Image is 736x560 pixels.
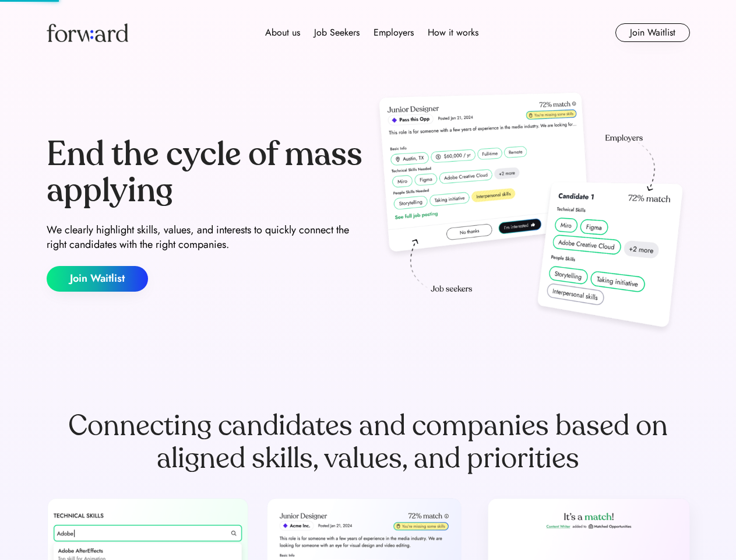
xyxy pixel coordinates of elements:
button: Join Waitlist [615,23,690,42]
button: Join Waitlist [47,266,148,292]
img: hero-image.png [373,89,690,339]
div: Job Seekers [314,26,360,40]
div: Connecting candidates and companies based on aligned skills, values, and priorities [47,409,690,475]
div: Employers [374,26,414,40]
div: End the cycle of mass applying [47,136,364,208]
div: We clearly highlight skills, values, and interests to quickly connect the right candidates with t... [47,223,364,252]
div: How it works [428,26,478,40]
div: About us [265,26,300,40]
img: Forward logo [47,23,128,42]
